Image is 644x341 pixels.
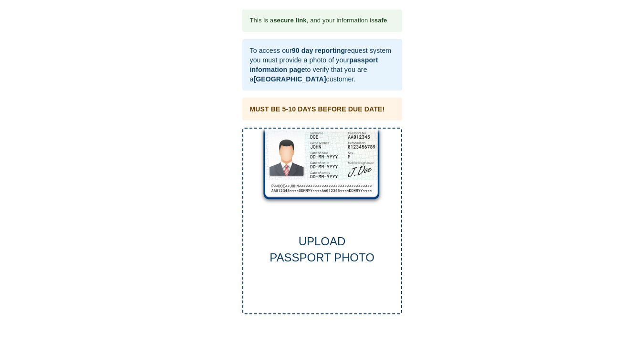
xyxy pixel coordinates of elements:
div: To access our request system you must provide a photo of your to verify that you are a customer. [250,42,395,88]
b: safe [374,17,387,24]
div: MUST BE 5-10 DAYS BEFORE DUE DATE! [250,104,385,114]
div: UPLOAD PASSPORT PHOTO [243,233,401,266]
b: [GEOGRAPHIC_DATA] [253,75,326,83]
b: secure link [273,17,306,24]
b: passport information page [250,56,378,73]
b: 90 day reporting [292,47,345,54]
div: This is a , and your information is . [250,12,389,29]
